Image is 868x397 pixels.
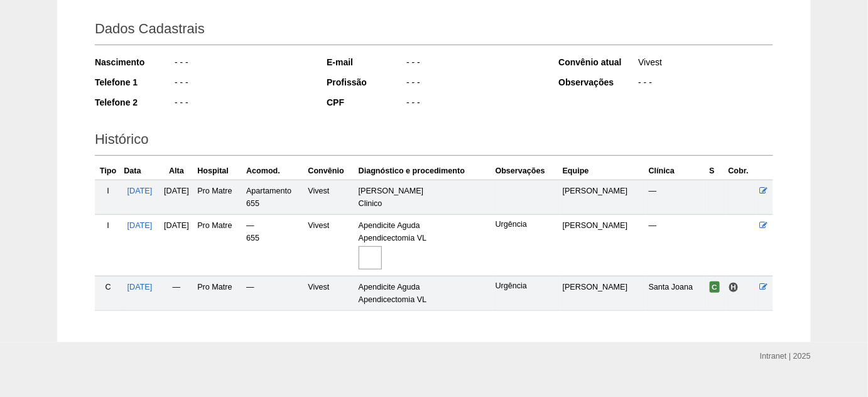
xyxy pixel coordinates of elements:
td: Pro Matre [195,276,244,310]
div: Vivest [637,56,773,72]
a: [DATE] [127,283,153,291]
div: - - - [173,76,310,92]
div: Intranet | 2025 [760,350,811,362]
td: — [158,276,195,310]
th: Observações [493,162,560,180]
div: - - - [173,96,310,112]
td: Vivest [305,214,355,276]
td: — [244,276,305,310]
div: CPF [327,96,405,109]
td: — [646,180,707,214]
div: - - - [405,76,541,92]
span: Hospital [729,282,739,293]
div: Nascimento [95,56,173,68]
th: Cobr. [726,162,757,180]
div: - - - [637,76,773,92]
th: Diagnóstico e procedimento [356,162,493,180]
span: [DATE] [164,221,189,230]
th: Acomod. [244,162,305,180]
div: I [97,185,119,197]
th: Clínica [646,162,707,180]
p: Urgência [496,219,558,230]
h2: Dados Cadastrais [95,16,773,45]
th: Tipo [95,162,121,180]
div: C [97,281,119,293]
th: Data [121,162,158,180]
div: - - - [405,56,541,72]
td: Pro Matre [195,214,244,276]
div: Convênio atual [558,56,637,68]
div: E-mail [327,56,405,68]
div: Profissão [327,76,405,89]
td: [PERSON_NAME] [560,214,646,276]
td: Apartamento 655 [244,180,305,214]
td: Vivest [305,180,355,214]
th: Hospital [195,162,244,180]
td: [PERSON_NAME] [560,180,646,214]
span: Confirmada [710,281,720,293]
td: Apendicite Aguda Apendicectomia VL [356,214,493,276]
td: [PERSON_NAME] [560,276,646,310]
th: Alta [158,162,195,180]
th: Convênio [305,162,355,180]
td: — [646,214,707,276]
div: Telefone 2 [95,96,173,109]
td: Pro Matre [195,180,244,214]
div: - - - [173,56,310,72]
td: [PERSON_NAME] Clinico [356,180,493,214]
div: - - - [405,96,541,112]
div: Observações [558,76,637,89]
p: Urgência [496,281,558,291]
span: [DATE] [164,187,189,195]
div: Telefone 1 [95,76,173,89]
div: I [97,219,119,232]
a: [DATE] [127,187,153,195]
th: Equipe [560,162,646,180]
td: Vivest [305,276,355,310]
td: — 655 [244,214,305,276]
td: Apendicite Aguda Apendicectomia VL [356,276,493,310]
td: Santa Joana [646,276,707,310]
th: S [707,162,726,180]
a: [DATE] [127,221,153,230]
h2: Histórico [95,127,773,156]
